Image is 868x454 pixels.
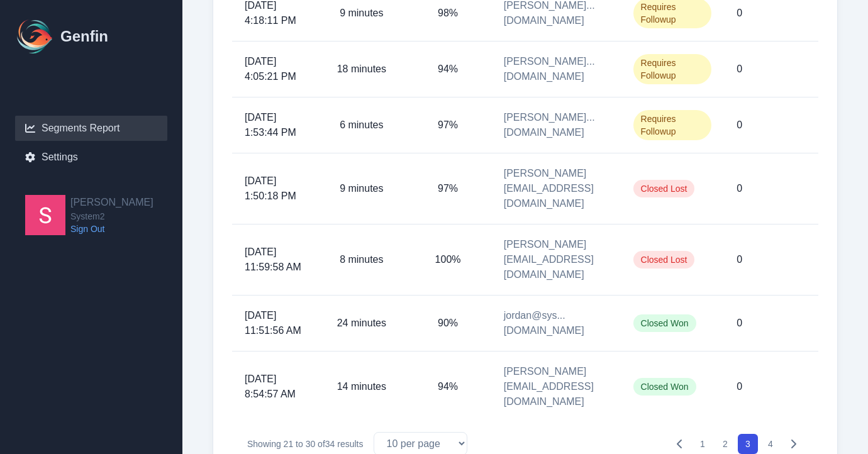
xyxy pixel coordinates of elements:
[504,308,608,338] span: jordan@sys...[DOMAIN_NAME]
[70,210,153,223] span: System2
[670,434,803,454] nav: Pagination
[245,54,306,84] span: [DATE] 4:05:21 PM
[337,379,386,394] p: 14 minutes
[245,110,306,140] span: [DATE] 1:53:44 PM
[15,16,55,57] img: Logo
[715,434,735,454] button: 2
[693,434,713,454] button: 1
[337,62,386,77] p: 18 minutes
[245,245,306,275] span: [DATE] 11:59:58 AM
[438,379,458,394] p: 94%
[60,26,108,47] h1: Genfin
[306,439,316,449] span: 30
[633,110,712,140] span: Requires Followup
[438,6,458,21] p: 98%
[633,54,712,84] span: Requires Followup
[633,180,695,197] span: Closed Lost
[438,118,458,133] p: 97%
[737,379,742,394] p: 0
[504,110,608,140] span: [PERSON_NAME]...[DOMAIN_NAME]
[340,6,383,21] p: 9 minutes
[25,195,65,235] img: Samantha Pincins
[438,316,458,331] p: 90%
[70,195,153,210] h2: [PERSON_NAME]
[737,252,742,267] p: 0
[760,434,781,454] button: 4
[504,54,608,84] span: [PERSON_NAME]...[DOMAIN_NAME]
[504,166,608,211] span: [PERSON_NAME][EMAIL_ADDRESS][DOMAIN_NAME]
[247,438,364,450] p: Showing to of results
[245,308,306,338] span: [DATE] 11:51:56 AM
[737,316,742,331] p: 0
[737,181,742,196] p: 0
[340,181,383,196] p: 9 minutes
[737,6,742,21] p: 0
[438,62,458,77] p: 94%
[504,364,608,409] span: [PERSON_NAME][EMAIL_ADDRESS][DOMAIN_NAME]
[245,372,306,402] span: [DATE] 8:54:57 AM
[633,378,696,396] span: Closed Won
[633,314,696,332] span: Closed Won
[737,118,742,133] p: 0
[435,252,461,267] p: 100%
[325,439,335,449] span: 34
[15,116,167,141] a: Segments Report
[70,223,153,235] a: Sign Out
[504,237,608,282] span: [PERSON_NAME][EMAIL_ADDRESS][DOMAIN_NAME]
[340,252,383,267] p: 8 minutes
[337,316,386,331] p: 24 minutes
[15,145,167,170] a: Settings
[738,434,758,454] button: 3
[737,62,742,77] p: 0
[245,174,306,204] span: [DATE] 1:50:18 PM
[284,439,294,449] span: 21
[633,251,695,269] span: Closed Lost
[340,118,383,133] p: 6 minutes
[438,181,458,196] p: 97%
